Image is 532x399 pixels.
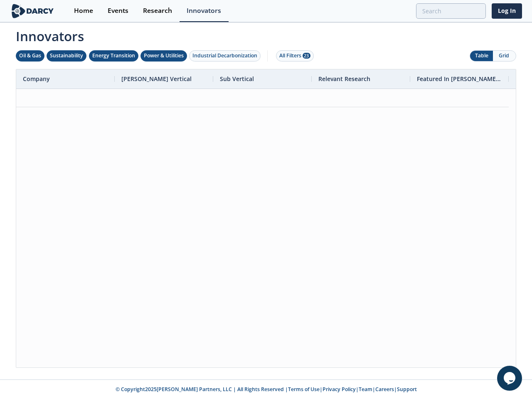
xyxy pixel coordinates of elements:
div: Oil & Gas [19,52,41,59]
button: Table [470,51,493,61]
button: Power & Utilities [140,50,187,62]
button: All Filters 23 [276,50,314,62]
div: Power & Utilities [144,52,184,59]
a: Privacy Policy [323,386,356,393]
div: Industrial Decarbonization [192,52,257,59]
iframe: chat widget [497,366,524,391]
span: Sub Vertical [220,75,254,83]
div: Events [108,7,128,14]
div: Innovators [187,7,221,14]
span: Featured In [PERSON_NAME] Live [417,75,502,83]
button: Oil & Gas [16,50,44,62]
div: Home [74,7,93,14]
button: Energy Transition [89,50,138,62]
div: Sustainability [50,52,83,59]
a: Terms of Use [288,386,320,393]
span: Innovators [10,23,522,46]
p: © Copyright 2025 [PERSON_NAME] Partners, LLC | All Rights Reserved | | | | | [12,386,520,393]
button: Sustainability [47,50,86,62]
input: Advanced Search [416,3,486,19]
button: Industrial Decarbonization [189,50,261,62]
button: Grid [493,51,516,61]
div: Research [143,7,172,14]
a: Support [397,386,417,393]
img: logo-wide.svg [10,4,55,18]
div: Energy Transition [92,52,135,59]
span: [PERSON_NAME] Vertical [121,75,192,83]
a: Team [359,386,372,393]
span: Company [23,75,50,83]
span: 23 [303,53,310,59]
a: Log In [492,3,522,19]
div: All Filters [279,52,310,59]
span: Relevant Research [318,75,370,83]
a: Careers [375,386,394,393]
